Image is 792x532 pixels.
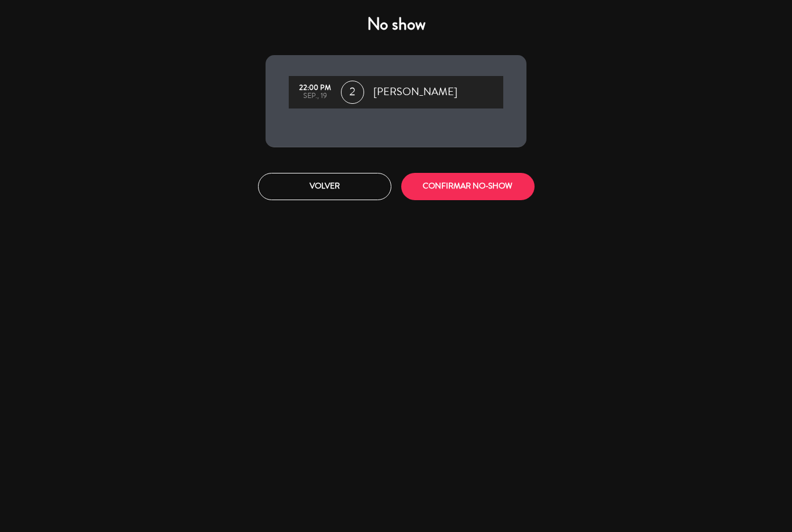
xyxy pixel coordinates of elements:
div: sep., 19 [295,92,335,100]
h4: No show [266,14,526,35]
span: [PERSON_NAME] [373,84,457,101]
button: Volver [258,173,391,200]
button: CONFIRMAR NO-SHOW [401,173,535,200]
div: 22:00 PM [295,84,335,92]
span: 2 [341,81,364,104]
